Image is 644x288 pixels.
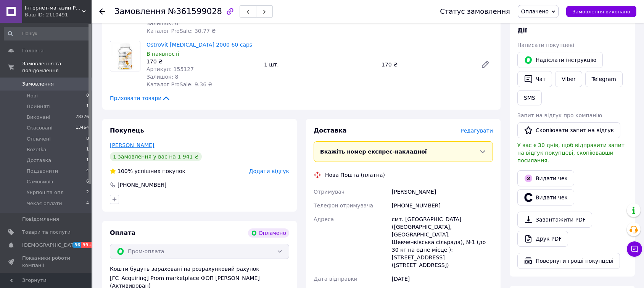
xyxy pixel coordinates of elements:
span: Приховати товари [110,94,171,102]
span: Редагувати [460,128,493,134]
span: Замовлення та повідомлення [22,60,92,74]
span: Запит на відгук про компанію [517,112,602,118]
span: Вкажіть номер експрес-накладної [320,149,427,155]
span: Головна [22,47,43,54]
span: Оплата [110,229,135,236]
span: Залишок: 0 [147,20,179,26]
span: Замовлення [22,81,54,87]
span: Оплачені [27,136,51,142]
span: 1 [86,157,89,164]
a: Редагувати [478,57,493,72]
span: Скасовані [27,125,53,131]
span: Rozetka [27,146,47,153]
div: Нова Пошта (платна) [323,171,387,179]
span: Отримувач [314,189,345,195]
span: Виконані [27,114,50,121]
div: [PERSON_NAME] [390,185,494,199]
button: Скопіювати запит на відгук [517,122,620,138]
span: 6 [86,178,89,185]
div: Ваш ID: 2110491 [25,11,92,18]
span: Артикул: 155127 [147,66,194,72]
span: 0 [86,92,89,99]
span: У вас є 30 днів, щоб відправити запит на відгук покупцеві, скопіювавши посилання. [517,142,625,163]
button: Чат з покупцем [627,241,642,257]
div: 170 ₴ [378,59,475,70]
button: Видати чек [517,170,574,186]
span: Подзвонити [27,168,58,175]
span: 2 [86,189,89,196]
a: Telegram [585,71,623,87]
span: Укрпошта опл [27,189,64,196]
img: OstroVit Vitamin D 2000 60 caps [110,41,140,71]
div: Статус замовлення [440,8,510,15]
span: Написати покупцеві [517,42,574,48]
span: 13464 [76,125,89,131]
div: 170 ₴ [147,58,258,65]
div: успішних покупок [110,167,185,175]
span: 100% [118,168,133,174]
span: Замовлення [114,7,166,16]
span: №361599028 [168,7,222,16]
span: Телефон отримувача [314,202,373,209]
span: 1 [86,103,89,110]
span: Адреса [314,216,334,222]
span: Показники роботи компанії [22,255,71,269]
span: Дата відправки [314,276,357,282]
span: Каталог ProSale: 9.36 ₴ [147,81,212,87]
a: Завантажити PDF [517,212,592,228]
div: [PHONE_NUMBER] [390,199,494,212]
button: Надіслати інструкцію [517,52,603,68]
a: OstroVit [MEDICAL_DATA] 2000 60 caps [147,42,252,48]
a: Viber [555,71,582,87]
button: SMS [517,90,542,105]
span: [DEMOGRAPHIC_DATA] [22,242,79,249]
span: 36 [72,242,81,248]
span: Оплачено [521,8,549,15]
span: Додати відгук [249,168,289,174]
div: [PHONE_NUMBER] [117,181,167,189]
span: Інтернет-магазин Proteininlviv [25,5,82,11]
div: Повернутися назад [99,8,105,15]
span: 99+ [81,242,94,248]
span: Залишок: 8 [147,74,179,80]
a: [PERSON_NAME] [110,142,154,148]
span: Покупець [110,127,144,134]
span: Каталог ProSale: 30.77 ₴ [147,28,216,34]
div: 1 замовлення у вас на 1 941 ₴ [110,152,202,161]
span: Повідомлення [22,216,59,223]
span: 4 [86,200,89,207]
button: Видати чек [517,189,574,205]
a: Друк PDF [517,231,568,247]
button: Чат [517,71,552,87]
span: 8 [86,136,89,142]
span: 4 [86,168,89,175]
button: Замовлення виконано [566,6,636,17]
span: Прийняті [27,103,50,110]
span: Дії [517,27,527,34]
span: Чекає оплати [27,200,62,207]
span: Самовивіз [27,178,53,185]
div: Оплачено [248,228,289,238]
span: Нові [27,92,38,99]
span: Товари та послуги [22,229,71,236]
input: Пошук [4,27,90,40]
button: Повернути гроші покупцеві [517,253,620,269]
span: Доставка [314,127,347,134]
span: В наявності [147,51,179,57]
span: Доставка [27,157,51,164]
span: Замовлення виконано [572,9,630,15]
div: смт. [GEOGRAPHIC_DATA] ([GEOGRAPHIC_DATA], [GEOGRAPHIC_DATA]. Шевченківська сільрада), №1 (до 30 ... [390,212,494,272]
div: [DATE] [390,272,494,286]
div: 1 шт. [261,59,378,70]
span: 78376 [76,114,89,121]
span: 1 [86,146,89,153]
